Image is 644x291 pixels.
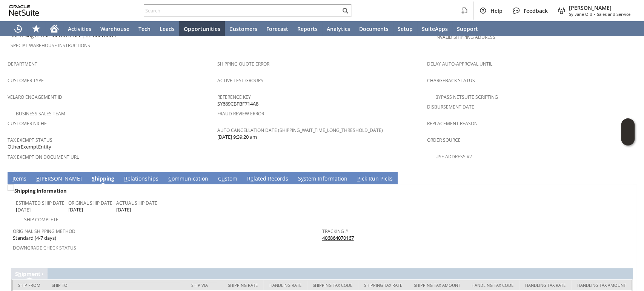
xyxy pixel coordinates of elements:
[155,21,179,36] a: Leads
[68,200,112,206] a: Original Ship Date
[16,110,65,117] a: Business Sales Team
[24,216,58,223] a: Ship Complete
[577,282,626,288] div: Handling Tax Amount
[34,175,84,183] a: B[PERSON_NAME]
[11,175,28,183] a: Items
[221,175,225,182] span: u
[16,206,31,213] span: [DATE]
[32,24,41,33] svg: Shortcuts
[262,21,293,36] a: Forecast
[16,200,65,206] a: Estimated Ship Date
[435,34,495,40] a: Invalid Shipping Address
[413,282,460,288] div: Shipping Tax Amount
[36,175,40,182] span: B
[134,21,155,36] a: Tech
[569,11,592,17] span: Sylvane Old
[293,21,322,36] a: Reports
[357,175,360,182] span: P
[427,61,492,67] a: Delay Auto-Approval Until
[341,6,350,15] svg: Search
[427,120,477,127] a: Replacement reason
[50,24,59,33] svg: Home
[472,282,514,288] div: Handling Tax Code
[597,11,630,17] span: Sales and Service
[322,228,348,234] a: Tracking #
[457,25,478,32] span: Support
[45,21,63,36] a: Home
[124,175,128,182] span: R
[168,175,172,182] span: C
[8,143,51,150] span: OtherExemptEntity
[166,175,210,183] a: Communication
[27,21,45,36] div: Shortcuts
[144,6,341,15] input: Search
[217,61,269,67] a: Shipping Quote Error
[8,154,79,160] a: Tax Exemption Document URL
[9,21,27,36] a: Recent Records
[63,21,96,36] a: Activities
[217,110,264,117] a: Fraud Review Error
[245,175,290,183] a: Related Records
[313,282,353,288] div: Shipping Tax Code
[227,282,258,288] div: Shipping Rate
[435,94,498,100] a: Bypass NetSuite Scripting
[398,25,413,32] span: Setup
[525,282,566,288] div: Handling Tax Rate
[96,21,134,36] a: Warehouse
[160,25,175,32] span: Leads
[623,173,632,182] a: Unrolled view on
[90,175,116,183] a: Shipping
[14,24,23,33] svg: Recent Records
[191,282,216,288] div: Ship Via
[229,25,257,32] span: Customers
[524,7,548,14] span: Feedback
[122,175,160,183] a: Relationships
[8,120,47,127] a: Customer Niche
[217,77,263,84] a: Active Test Groups
[138,25,151,32] span: Tech
[269,282,301,288] div: Handling Rate
[355,175,395,183] a: Pick Run Picks
[8,137,52,143] a: Tax Exempt Status
[52,282,180,288] div: Ship To
[364,282,402,288] div: Shipping Tax Rate
[327,25,350,32] span: Analytics
[417,21,452,36] a: SuiteApps
[355,21,393,36] a: Documents
[18,282,40,288] div: Ship From
[359,25,389,32] span: Documents
[217,133,257,141] span: [DATE] 9:39:20 am
[296,175,349,183] a: System Information
[225,21,262,36] a: Customers
[116,206,131,213] span: [DATE]
[217,100,258,107] span: SY689CBFBF714A8
[266,25,288,32] span: Forecast
[8,94,62,100] a: Velaro Engagement ID
[9,5,39,16] svg: logo
[13,186,319,196] div: Shipping Information
[68,206,83,213] span: [DATE]
[301,175,304,182] span: y
[12,175,14,182] span: I
[11,42,90,49] a: Special Warehouse Instructions
[216,175,239,183] a: Custom
[217,94,251,100] a: Reference Key
[594,11,595,17] span: -
[13,228,75,234] a: Original Shipping Method
[422,25,448,32] span: SuiteApps
[393,21,417,36] a: Setup
[217,127,383,133] a: Auto Cancellation Date (shipping_wait_time_long_threshold_date)
[621,132,635,146] span: Oracle Guided Learning Widget. To move around, please hold and drag
[435,153,472,160] a: Use Address V2
[179,21,225,36] a: Opportunities
[13,234,56,242] span: Standard (4-7 days)
[13,245,76,251] a: Downgrade Check Status
[621,118,635,145] iframe: Click here to launch Oracle Guided Learning Help Panel
[8,77,44,84] a: Customer Type
[15,270,40,277] a: Shipment
[322,234,354,241] a: 406864070167
[18,270,22,277] span: h
[100,25,129,32] span: Warehouse
[8,61,37,67] a: Department
[8,184,14,191] img: Unchecked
